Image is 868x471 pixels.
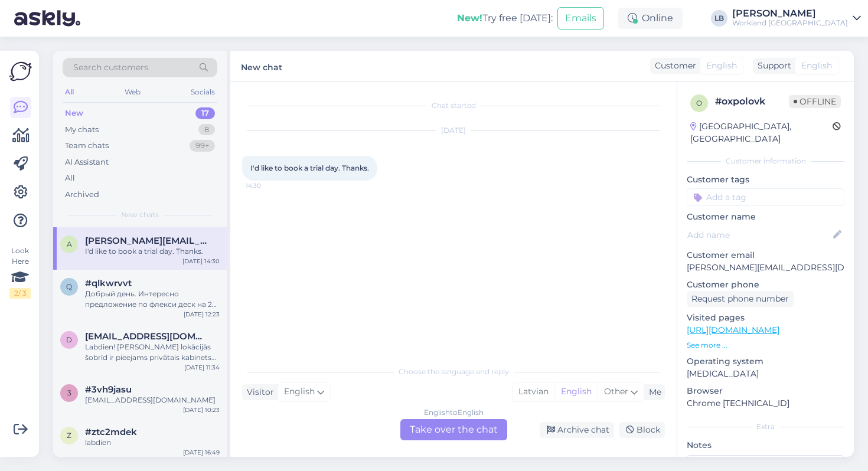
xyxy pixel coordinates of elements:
p: [MEDICAL_DATA] [687,368,844,380]
span: #ztc2mdek [85,427,137,437]
p: [PERSON_NAME][EMAIL_ADDRESS][DOMAIN_NAME] [687,261,844,274]
div: [DATE] 10:23 [183,405,220,414]
button: Emails [557,7,604,30]
div: Customer information [687,156,844,166]
span: a [67,240,72,248]
div: Request phone number [687,291,794,307]
span: Offline [789,95,841,108]
span: o [696,99,702,107]
div: Web [122,84,143,100]
div: Customer [650,60,696,72]
div: Archived [65,189,99,201]
div: Chat started [242,100,665,111]
div: [GEOGRAPHIC_DATA], [GEOGRAPHIC_DATA] [690,120,833,145]
img: Askly Logo [9,60,32,83]
p: Chrome [TECHNICAL_ID] [687,397,844,410]
p: Operating system [687,355,844,368]
span: Search customers [73,61,148,74]
p: Browser [687,385,844,397]
p: Notes [687,439,844,452]
span: English [284,385,315,398]
div: Block [619,422,665,438]
div: My chats [65,124,99,136]
div: LB [711,10,727,27]
a: [URL][DOMAIN_NAME] [687,325,779,335]
div: [EMAIL_ADDRESS][DOMAIN_NAME] [85,395,220,405]
p: Customer email [687,249,844,261]
div: Look Here [9,246,31,299]
p: Customer name [687,211,844,223]
div: Take over the chat [400,419,507,440]
div: Team chats [65,140,109,152]
div: 17 [195,107,215,119]
div: English to English [424,407,484,418]
p: Customer tags [687,174,844,186]
div: labdien [85,437,220,448]
div: Latvian [513,383,554,401]
input: Add a tag [687,188,844,206]
div: [DATE] 16:49 [183,448,220,457]
p: Visited pages [687,312,844,324]
p: Customer phone [687,279,844,291]
b: New! [457,12,482,24]
div: [DATE] 11:34 [184,363,220,372]
div: Добрый день. Интересно предложение по флекси деск на 20 рабочих дней со скидкой 50% это сколько б... [85,289,220,310]
a: [PERSON_NAME]Workland [GEOGRAPHIC_DATA] [732,9,861,28]
span: #qlkwrvvt [85,278,132,289]
div: Labdien! [PERSON_NAME] lokācijās šobrīd ir pieejams privātais kabinets (private office)? Un kāda ... [85,342,220,363]
span: English [801,60,832,72]
div: New [65,107,83,119]
p: See more ... [687,340,844,351]
label: New chat [241,58,282,74]
div: Online [618,8,683,29]
div: I'd like to book a trial day. Thanks. [85,246,220,257]
input: Add name [687,228,831,241]
span: English [706,60,737,72]
div: 8 [198,124,215,136]
span: New chats [121,210,159,220]
span: #3vh9jasu [85,384,132,395]
span: q [66,282,72,291]
div: Choose the language and reply [242,367,665,377]
span: 3 [67,388,71,397]
div: 2 / 3 [9,288,31,299]
span: I'd like to book a trial day. Thanks. [250,163,369,172]
div: # oxpolovk [715,94,789,109]
div: Extra [687,421,844,432]
div: [DATE] [242,125,665,136]
div: Visitor [242,386,274,398]
div: [DATE] 12:23 [184,310,220,319]
span: 14:30 [246,181,290,190]
span: andrejs.gavrilkins@ft.com [85,235,208,246]
div: [PERSON_NAME] [732,9,848,18]
div: All [65,172,75,184]
div: Support [753,60,791,72]
div: [DATE] 14:30 [182,257,220,266]
div: Archive chat [540,422,614,438]
div: 99+ [190,140,215,152]
div: AI Assistant [65,156,109,168]
div: English [554,383,598,401]
span: z [67,431,71,440]
div: Workland [GEOGRAPHIC_DATA] [732,18,848,28]
span: Other [604,386,628,397]
div: Try free [DATE]: [457,11,553,25]
div: Socials [188,84,217,100]
div: Me [644,386,661,398]
span: d [66,335,72,344]
span: davisviba@gmail.com [85,331,208,342]
div: All [63,84,76,100]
